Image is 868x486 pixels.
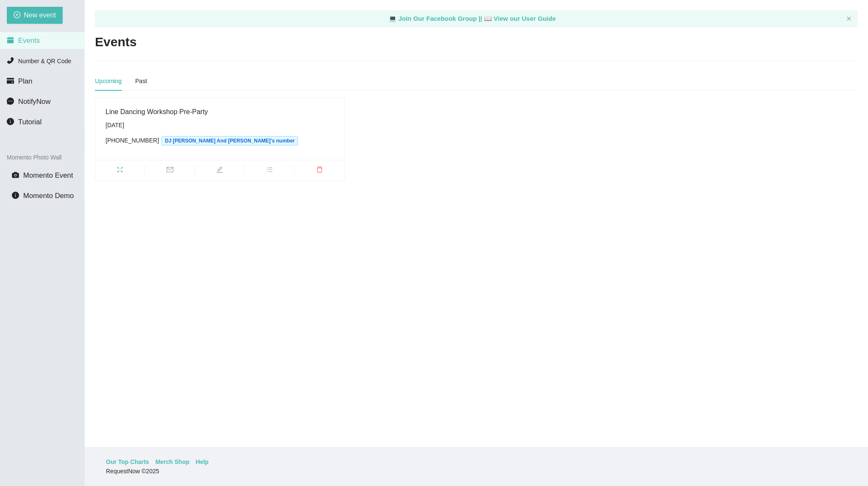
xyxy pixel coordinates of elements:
[161,136,298,145] span: DJ [PERSON_NAME] And [PERSON_NAME]'s number
[95,34,136,51] h2: Events
[106,466,845,476] div: RequestNow © 2025
[12,192,19,199] span: info-circle
[95,76,122,86] div: Upcoming
[389,15,484,22] a: laptop Join Our Facebook Group ||
[18,77,33,85] span: Plan
[12,171,19,179] span: camera
[846,16,851,22] button: close
[295,166,344,176] span: delete
[846,16,851,21] span: close
[106,106,334,117] div: Line Dancing Workshop Pre-Party
[18,36,40,45] span: Events
[18,58,71,64] span: Number & QR Code
[245,166,294,176] span: bars
[106,136,334,145] div: [PHONE_NUMBER]
[484,15,492,22] span: laptop
[23,171,73,179] span: Momento Event
[95,166,145,176] span: fullscreen
[484,15,556,22] a: laptop View our User Guide
[195,166,244,176] span: edit
[106,457,149,466] a: Our Top Charts
[7,36,14,44] span: calendar
[23,192,74,200] span: Momento Demo
[389,15,397,22] span: laptop
[135,76,147,86] div: Past
[106,120,334,130] div: [DATE]
[24,10,56,20] span: New event
[145,166,194,176] span: mail
[7,57,14,64] span: phone
[18,118,42,126] span: Tutorial
[14,11,20,20] span: plus-circle
[7,7,63,24] button: plus-circleNew event
[156,457,189,466] a: Merch Shop
[18,98,50,106] span: NotifyNow
[196,457,209,466] a: Help
[7,118,14,125] span: info-circle
[7,77,14,84] span: credit-card
[7,98,14,105] span: message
